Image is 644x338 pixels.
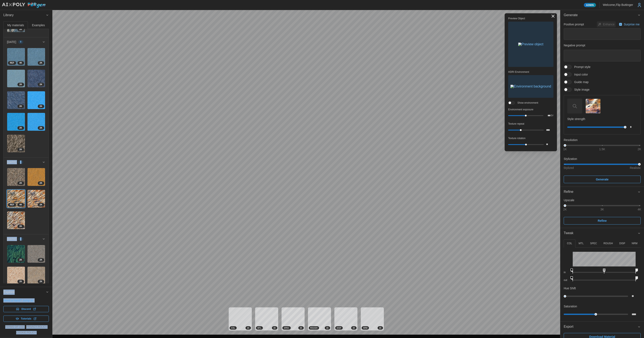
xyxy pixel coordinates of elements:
img: AIxPoly PBRgen [2,3,46,8]
span: DISP [337,326,341,329]
p: Texture rotation [508,137,553,140]
img: gWIIWLiPny4KzJRSitOk [7,211,25,229]
span: 2 K [19,105,22,108]
p: Style strength [567,117,637,121]
span: 4 K [247,326,249,329]
a: RkKx6dwuZ4MfYx7cOOA22K [7,91,25,109]
p: DISP [619,242,625,245]
img: VTyxdZshsfyKDEuVOXuf [7,190,25,208]
span: 2 K [19,258,22,262]
p: EV [551,115,553,117]
span: Generate [564,10,638,20]
a: gWIIWLiPny4KzJRSitOk2K [7,211,25,230]
a: hIpiyn8WCkpY4hK1sbzk2K [27,266,45,285]
button: Generate [560,10,644,20]
img: XBBFctN6lXyMwiGjTy17 [27,245,45,263]
a: FUqDX20xaZihEZ528EGL4KREF [7,48,25,66]
div: Refine [560,197,644,228]
img: IvVNrM1MpyQO6qIy62P1 [7,70,25,87]
img: vJCz0oNcTxE1BHrcQP9V [27,70,45,87]
img: hJx54S96qc90GdEVz37H [7,113,25,131]
span: ROUGH [310,326,318,329]
span: MTL [257,326,261,329]
p: Resolution [564,138,641,142]
span: 2 K [19,225,22,228]
img: EcHYwqaOsJT3mts6o8Ym [7,168,25,186]
span: NRM [363,326,367,329]
button: Toggle viewport controls [550,13,556,19]
a: XBBFctN6lXyMwiGjTy172K [27,245,45,263]
img: tNDv5a74TpHwG3kBCOi3 [27,113,45,131]
p: Saturation [564,304,577,308]
span: 4 K [300,326,302,329]
div: Generate [560,20,644,187]
span: 2 K [19,148,22,151]
button: Export [560,322,644,332]
div: Refine [564,189,638,194]
p: Stylization [564,157,641,161]
img: tDJN0dYRzVhvZV0aIzZ1 [7,135,25,153]
img: Style image [586,99,600,113]
span: SPEC [284,326,289,329]
img: FUqDX20xaZihEZ528EGL [7,48,25,66]
span: Admin [586,3,594,7]
p: in [564,271,569,274]
a: hJx54S96qc90GdEVz37H2K [7,113,25,131]
span: 5 [20,161,21,164]
span: 2 K [40,126,42,130]
button: [DATE]6 [4,234,49,244]
p: Need a hand? Jump in: [3,298,49,303]
span: 2 K [19,181,22,185]
button: Style image [586,99,600,114]
div: [DATE]9 [4,47,49,157]
span: Library [3,10,46,20]
img: Environment background [510,85,551,88]
button: Tweak [560,228,644,238]
p: Texture repeat [508,122,553,126]
span: 4 K [19,61,22,65]
a: IvVNrM1MpyQO6qIy62P12K [7,69,25,88]
div: Tweak [560,238,644,321]
p: Enhance [603,22,615,26]
span: Explore [3,287,46,297]
span: 2 K [40,105,42,108]
button: Generate [564,176,641,183]
p: NRM [632,242,637,245]
p: Welcome, Flip Buttinger [603,3,633,7]
button: Refine [560,187,644,197]
span: Generate [596,176,609,183]
a: terms of use [5,325,24,329]
p: [DATE] [7,237,16,241]
img: cXgLO4Jucd9EMr2rwMzK [7,267,25,284]
span: 2 K [40,258,42,262]
span: COL [231,326,235,329]
p: Surprise me [624,22,640,26]
p: Hue Shift [564,286,576,290]
span: Show environment [515,101,538,104]
a: kgxaYU9VxqQBl4apfjfu2K [27,91,45,109]
span: Guide map [572,80,588,84]
span: Prompt style [572,65,591,69]
span: My materials [7,24,24,27]
a: DHLGa0otKoUrft0Ectaf2K [27,190,45,208]
span: 2 K [40,83,42,86]
button: Preview object [508,22,553,67]
a: tDJN0dYRzVhvZV0aIzZ12K [7,134,25,153]
a: cXgLO4Jucd9EMr2rwMzK2K [7,266,25,285]
span: 4 K [379,326,382,329]
span: 6 [20,237,21,241]
p: Negative prompt [564,43,641,47]
a: cookie policy [16,331,36,334]
span: 4 K [19,203,22,206]
span: 2 K [40,61,42,65]
img: hIpiyn8WCkpY4hK1sbzk [27,267,45,284]
span: Style image [572,87,589,92]
p: Preview Object [508,17,553,20]
span: Discord [21,306,31,312]
span: 2 K [19,83,22,86]
span: 4 K [353,326,355,329]
img: OGYT541PfsQSIKCX4Rz8 [7,245,25,263]
p: ROUGH [604,242,613,245]
span: Tutorials [21,316,31,322]
img: MYaLyxJlGoCt3Uzxhhjk [27,168,45,186]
